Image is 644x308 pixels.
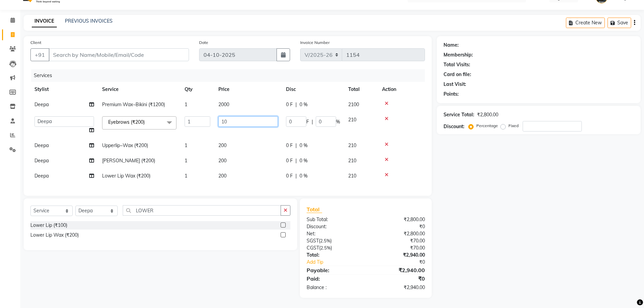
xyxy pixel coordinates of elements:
[31,69,430,82] div: Services
[30,48,49,61] button: +91
[102,173,150,179] span: Lower Lip Wax (₹200)
[366,223,430,230] div: ₹0
[300,40,330,46] label: Invoice Number
[286,157,293,164] span: 0 F
[102,101,165,108] span: Premium Wax~Bikini (₹1200)
[307,245,319,251] span: CGST
[300,172,308,180] span: 0 %
[199,40,208,46] label: Date
[30,232,79,239] div: Lower Lip Wax (₹200)
[32,15,57,27] a: INVOICE
[300,101,308,108] span: 0 %
[476,123,498,129] label: Percentage
[30,222,67,229] div: Lower Lip (₹100)
[477,111,498,118] div: ₹2,800.00
[366,230,430,237] div: ₹2,800.00
[320,238,330,243] span: 2.5%
[102,142,148,148] span: Upperlip~Wax (₹200)
[185,173,187,179] span: 1
[218,101,229,108] span: 2000
[123,205,281,216] input: Search or Scan
[295,142,297,149] span: |
[214,82,282,97] th: Price
[366,244,430,252] div: ₹70.00
[181,82,214,97] th: Qty
[286,142,293,149] span: 0 F
[307,238,319,244] span: SGST
[607,18,631,28] button: Save
[566,18,605,28] button: Create New
[300,157,308,164] span: 0 %
[302,284,366,291] div: Balance :
[444,42,459,49] div: Name:
[348,142,356,148] span: 210
[444,61,470,68] div: Total Visits:
[34,142,49,148] span: Deepa
[307,206,322,213] span: Total
[30,40,41,46] label: Client
[65,18,113,24] a: PREVIOUS INVOICES
[366,266,430,274] div: ₹2,940.00
[377,259,430,266] div: ₹0
[302,216,366,223] div: Sub Total:
[295,101,297,108] span: |
[302,237,366,244] div: ( )
[218,142,226,148] span: 200
[30,82,98,97] th: Stylist
[302,275,366,283] div: Paid:
[302,223,366,230] div: Discount:
[348,101,359,108] span: 2100
[378,82,425,97] th: Action
[185,101,187,108] span: 1
[508,123,519,129] label: Fixed
[302,266,366,274] div: Payable:
[218,173,226,179] span: 200
[145,119,148,125] a: x
[348,158,356,164] span: 210
[306,118,309,125] span: F
[49,48,189,61] input: Search by Name/Mobile/Email/Code
[444,81,466,88] div: Last Visit:
[444,123,464,130] div: Discount:
[218,158,226,164] span: 200
[348,117,356,123] span: 210
[444,111,474,118] div: Service Total:
[102,158,155,164] span: [PERSON_NAME] (₹200)
[344,82,378,97] th: Total
[34,101,49,108] span: Deepa
[366,252,430,259] div: ₹2,940.00
[444,51,473,58] div: Membership:
[185,158,187,164] span: 1
[34,173,49,179] span: Deepa
[366,284,430,291] div: ₹2,940.00
[185,142,187,148] span: 1
[444,91,459,98] div: Points:
[286,172,293,180] span: 0 F
[302,252,366,259] div: Total:
[108,119,145,125] span: Eyebrows (₹200)
[98,82,181,97] th: Service
[366,237,430,244] div: ₹70.00
[300,142,308,149] span: 0 %
[302,244,366,252] div: ( )
[320,245,331,251] span: 2.5%
[444,71,471,78] div: Card on file:
[282,82,344,97] th: Disc
[348,173,356,179] span: 210
[295,157,297,164] span: |
[302,230,366,237] div: Net:
[295,172,297,180] span: |
[366,216,430,223] div: ₹2,800.00
[302,259,376,266] a: Add Tip
[34,158,49,164] span: Deepa
[286,101,293,108] span: 0 F
[336,118,340,125] span: %
[312,118,313,125] span: |
[366,275,430,283] div: ₹0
